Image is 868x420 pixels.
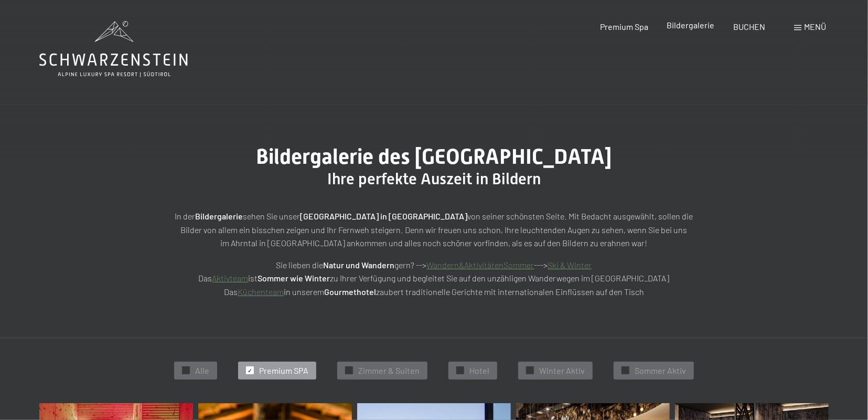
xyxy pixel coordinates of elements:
[600,22,648,31] a: Premium Spa
[195,365,209,376] span: Alle
[184,367,188,374] span: ✓
[539,365,585,376] span: Winter Aktiv
[804,22,826,31] span: Menü
[248,367,252,374] span: ✓
[301,211,468,221] strong: [GEOGRAPHIC_DATA] in [GEOGRAPHIC_DATA]
[548,260,592,270] a: Ski & Winter
[667,20,715,30] a: Bildergalerie
[259,365,308,376] span: Premium SPA
[469,365,489,376] span: Hotel
[256,144,612,169] span: Bildergalerie des [GEOGRAPHIC_DATA]
[528,367,532,374] span: ✓
[733,22,765,31] a: BUCHEN
[196,211,243,221] strong: Bildergalerie
[427,260,534,270] a: Wandern&AktivitätenSommer
[172,209,696,250] p: In der sehen Sie unser von seiner schönsten Seite. Mit Bedacht ausgewählt, sollen die Bilder von ...
[324,287,376,297] strong: Gourmethotel
[347,367,351,374] span: ✓
[172,258,696,299] p: Sie lieben die gern? --> ---> Das ist zu Ihrer Verfügung und begleitet Sie auf den unzähligen Wan...
[458,367,463,374] span: ✓
[624,367,628,374] span: ✓
[635,365,686,376] span: Sommer Aktiv
[327,170,541,188] span: Ihre perfekte Auszeit in Bildern
[238,287,284,297] a: Küchenteam
[212,273,249,283] a: Aktivteam
[324,260,395,270] strong: Natur und Wandern
[258,273,330,283] strong: Sommer wie Winter
[358,365,420,376] span: Zimmer & Suiten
